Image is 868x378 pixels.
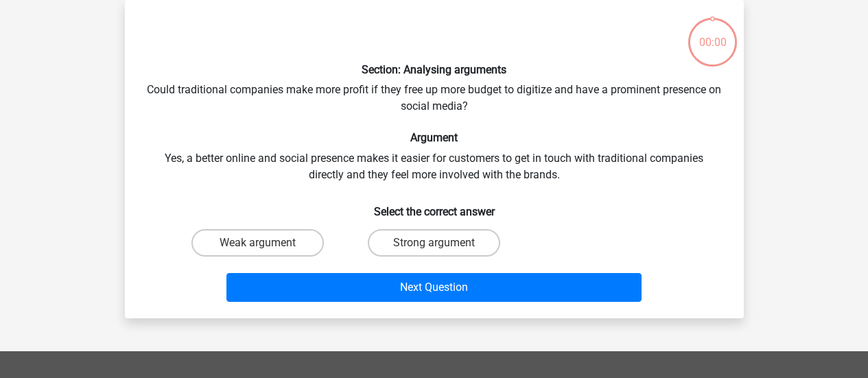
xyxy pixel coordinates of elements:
label: Weak argument [191,229,324,257]
div: Could traditional companies make more profit if they free up more budget to digitize and have a p... [130,11,738,307]
h6: Select the correct answer [147,194,722,218]
label: Strong argument [368,229,500,257]
div: 00:00 [687,16,738,51]
button: Next Question [226,273,642,302]
h6: Section: Analysing arguments [147,63,722,76]
h6: Argument [147,131,722,144]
